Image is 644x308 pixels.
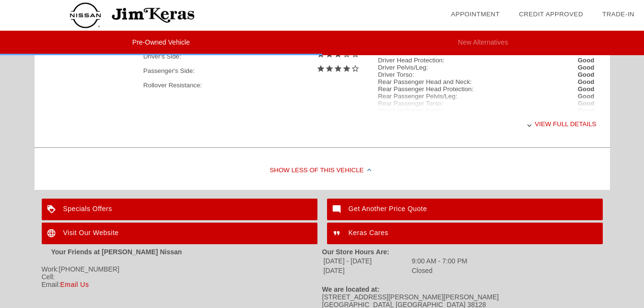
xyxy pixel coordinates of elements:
[578,64,595,71] strong: Good
[42,265,322,273] div: Work:
[143,112,597,136] div: View full details
[602,11,634,18] a: Trade-In
[143,78,360,93] div: Rollover Resistance:
[35,152,610,190] div: Show Less of this Vehicle
[322,285,380,293] strong: We are located at:
[378,64,428,71] div: Driver Pelvis/Leg:
[327,199,603,220] a: Get Another Price Quote
[327,223,349,244] img: ic_format_quote_white_24dp_2x.png
[519,11,583,18] a: Credit Approved
[59,265,119,273] span: [PHONE_NUMBER]
[42,199,63,220] img: ic_loyalty_white_24dp_2x.png
[378,71,414,78] div: Driver Torso:
[42,199,317,220] a: Specials Offers
[334,64,342,73] i: star
[578,78,595,85] strong: Good
[42,223,63,244] img: ic_language_white_24dp_2x.png
[42,223,317,244] a: Visit Our Website
[42,273,322,281] div: Cell:
[322,248,389,256] strong: Our Store Hours Are:
[323,266,410,275] td: [DATE]
[316,64,325,73] i: star
[327,199,349,220] img: ic_mode_comment_white_24dp_2x.png
[60,281,89,288] a: Email Us
[323,257,410,265] td: [DATE] - [DATE]
[342,64,351,73] i: star
[143,64,360,78] div: Passenger's Side:
[378,85,473,93] div: Rear Passenger Head Protection:
[578,93,595,100] strong: Good
[411,266,468,275] td: Closed
[378,78,472,85] div: Rear Passenger Head and Neck:
[378,93,457,100] div: Rear Passenger Pelvis/Leg:
[578,71,595,78] strong: Good
[42,281,322,288] div: Email:
[325,64,334,73] i: star
[327,223,603,244] a: Keras Cares
[411,257,468,265] td: 9:00 AM - 7:00 PM
[578,85,595,93] strong: Good
[51,248,182,256] strong: Your Friends at [PERSON_NAME] Nissan
[351,64,360,73] i: star_border
[451,11,500,18] a: Appointment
